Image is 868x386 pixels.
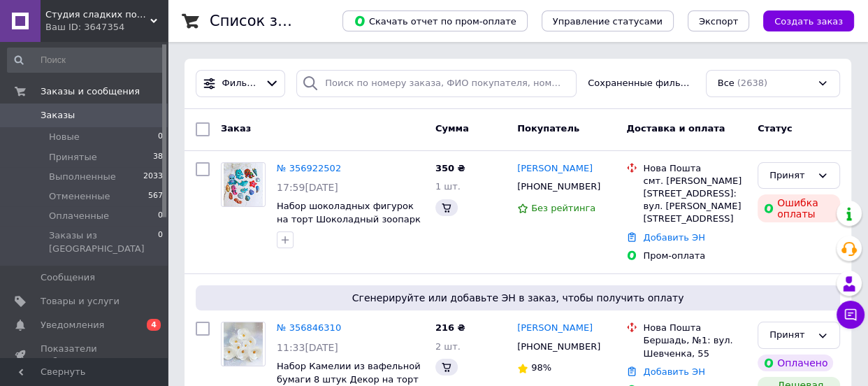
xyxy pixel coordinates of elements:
span: 17:59[DATE] [277,182,338,193]
span: Заказы [41,109,75,122]
a: [PERSON_NAME] [517,162,593,176]
span: Уведомления [41,319,104,331]
span: Отмененные [49,190,110,203]
div: Ошибка оплаты [758,194,840,222]
span: Покупатель [517,123,579,134]
span: 0 [158,210,163,222]
span: 216 ₴ [435,322,465,333]
div: Нова Пошта [643,322,746,334]
span: Статус [758,123,793,134]
span: Экспорт [699,16,738,27]
div: Пром-оплата [643,250,746,262]
span: 0 [158,131,163,143]
button: Чат с покупателем [837,301,865,329]
img: Фото товару [224,163,263,206]
a: Набор шоколадных фигурок на торт Шоколадный зоопарк Морские Рыбки Ракушки Зверюшки Животные 2D [277,201,421,250]
span: 567 [148,190,163,203]
span: 38 [153,151,163,164]
a: Добавить ЭН [643,232,704,243]
span: Показатели работы компании [41,343,129,368]
div: Бершадь, №1: вул. Шевченка, 55 [643,334,746,359]
span: Оплаченные [49,210,109,222]
span: Сообщения [41,271,95,284]
a: Набор Камелии из вафельной бумаги 8 штук Декор на торт [277,361,421,385]
input: Поиск [7,48,164,73]
div: Ваш ID: 3647354 [45,21,168,34]
div: Оплачено [758,355,833,371]
span: Заказ [221,123,251,134]
a: Создать заказ [749,15,854,26]
span: 350 ₴ [435,163,465,173]
span: (2638) [737,78,767,88]
a: № 356922502 [277,163,341,173]
span: Фильтры [222,77,259,90]
span: Без рейтинга [531,203,595,213]
span: 0 [158,229,163,255]
input: Поиск по номеру заказа, ФИО покупателя, номеру телефона, Email, номеру накладной [296,70,577,97]
button: Скачать отчет по пром-оплате [342,10,528,31]
span: Принятые [49,151,97,164]
span: Заказы из [GEOGRAPHIC_DATA] [49,229,158,255]
span: 1 шт. [435,181,461,192]
div: [PHONE_NUMBER] [514,178,603,196]
a: № 356846310 [277,322,341,333]
span: Студия сладких подарков "Vchocolade" [45,8,150,21]
span: Доставка и оплата [626,123,725,134]
span: 98% [531,362,551,373]
a: Фото товару [221,322,266,366]
div: [PHONE_NUMBER] [514,338,603,356]
a: Добавить ЭН [643,366,704,377]
span: Выполненные [49,171,116,183]
div: смт. [PERSON_NAME][STREET_ADDRESS]: вул. [PERSON_NAME][STREET_ADDRESS] [643,175,746,226]
div: Нова Пошта [643,162,746,175]
span: Новые [49,131,80,143]
span: Сгенерируйте или добавьте ЭН в заказ, чтобы получить оплату [201,291,834,305]
a: [PERSON_NAME] [517,322,593,335]
span: Заказы и сообщения [41,85,140,98]
button: Создать заказ [763,10,854,31]
div: Принят [769,328,811,343]
a: Фото товару [221,162,266,207]
span: 11:33[DATE] [277,342,338,353]
button: Управление статусами [542,10,674,31]
span: 2033 [143,171,163,183]
div: Принят [769,169,811,183]
h1: Список заказов [210,13,330,29]
span: 2 шт. [435,341,461,352]
span: Товары и услуги [41,295,120,308]
button: Экспорт [688,10,749,31]
span: Скачать отчет по пром-оплате [354,15,516,27]
span: Все [718,77,735,90]
span: Сохраненные фильтры: [588,77,695,90]
span: Сумма [435,123,469,134]
span: 4 [147,319,161,331]
span: Создать заказ [774,16,843,27]
img: Фото товару [224,322,263,366]
span: Управление статусами [553,16,663,27]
